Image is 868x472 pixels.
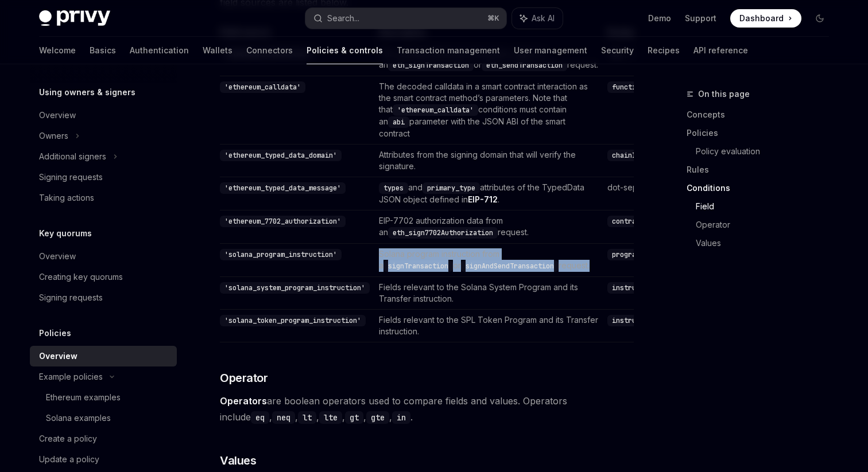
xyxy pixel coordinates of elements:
strong: Operators [220,395,267,407]
a: Connectors [246,37,293,64]
div: Additional signers [39,150,106,163]
div: Create a policy [39,432,97,446]
code: signTransaction [383,260,453,272]
span: are boolean operators used to compare fields and values. Operators include , , , , , , . [220,393,634,425]
code: types [379,182,408,194]
span: On this page [698,87,750,101]
a: Transaction management [397,37,500,64]
a: Overview [30,246,177,267]
code: function_name [607,81,669,93]
code: signAndSendTransaction [461,260,559,272]
a: Concepts [687,106,838,124]
a: Signing requests [30,287,177,308]
div: Taking actions [39,191,94,205]
code: abi [388,116,409,128]
a: EIP-712 [468,194,498,205]
h5: Policies [39,326,71,340]
a: Wallets [203,37,232,64]
a: Authentication [130,37,189,64]
span: Values [220,453,256,469]
td: Solana program instruction from a or request. [374,244,603,277]
h5: Key quorums [39,227,92,240]
a: Conditions [687,179,838,197]
a: Create a policy [30,428,177,449]
div: Solana examples [46,411,111,425]
code: contract [607,216,649,227]
span: Ask AI [532,13,555,24]
div: Update a policy [39,453,99,466]
td: Fields relevant to the SPL Token Program and its Transfer instruction. [374,310,603,342]
a: Operator [696,216,838,234]
code: 'solana_system_program_instruction' [220,282,370,294]
code: gte [366,411,389,424]
div: Overview [39,349,77,363]
code: instructionName [607,315,677,326]
a: Signing requests [30,167,177,188]
code: primary_type [423,182,480,194]
code: 'solana_program_instruction' [220,249,342,260]
code: instructionName [607,282,677,294]
td: and attributes of the TypedData JSON object defined in . [374,177,603,210]
a: User management [514,37,587,64]
a: API reference [693,37,748,64]
img: dark logo [39,10,110,26]
code: 'ethereum_calldata' [393,104,478,116]
h5: Using owners & signers [39,85,135,99]
td: EIP-7702 authorization data from an request. [374,210,603,244]
code: neq [272,411,295,424]
span: Dashboard [739,13,784,24]
code: programId [607,249,653,260]
code: 'ethereum_typed_data_message' [220,182,346,194]
code: eth_signTransaction [388,60,474,71]
a: Ethereum examples [30,387,177,408]
a: Values [696,234,838,252]
a: Solana examples [30,408,177,428]
a: Policy evaluation [696,142,838,161]
a: Security [601,37,634,64]
a: Update a policy [30,449,177,470]
td: Fields relevant to the Solana System Program and its Transfer instruction. [374,277,603,310]
code: lte [319,411,342,424]
a: Recipes [648,37,680,64]
div: Creating key quorums [39,270,123,284]
a: Policies & controls [307,37,383,64]
div: Signing requests [39,170,103,184]
a: Welcome [39,37,76,64]
span: ⌘ K [487,14,499,23]
button: Search...⌘K [305,8,506,29]
code: in [392,411,410,424]
div: Overview [39,249,76,263]
code: 'ethereum_typed_data_domain' [220,150,342,161]
a: Policies [687,124,838,142]
code: 'ethereum_calldata' [220,81,305,93]
div: Ethereum examples [46,391,121,404]
code: eq [251,411,269,424]
code: gt [345,411,363,424]
td: Attributes from the signing domain that will verify the signature. [374,145,603,177]
a: Basics [90,37,116,64]
a: Overview [30,346,177,366]
code: eth_sendTransaction [482,60,567,71]
a: Creating key quorums [30,267,177,287]
div: Signing requests [39,291,103,305]
div: Example policies [39,370,103,384]
a: Taking actions [30,188,177,208]
a: Support [685,13,716,24]
a: Overview [30,105,177,126]
code: 'ethereum_7702_authorization' [220,216,346,227]
a: Dashboard [730,9,801,28]
code: 'solana_token_program_instruction' [220,315,366,326]
div: Overview [39,108,76,122]
a: Demo [648,13,671,24]
div: Owners [39,129,68,143]
a: Rules [687,161,838,179]
span: Operator [220,370,268,386]
code: lt [298,411,316,424]
button: Ask AI [512,8,563,29]
button: Toggle dark mode [811,9,829,28]
div: Search... [327,11,359,25]
code: eth_sign7702Authorization [388,227,498,239]
a: Field [696,197,838,216]
code: chainId [607,150,645,161]
td: The decoded calldata in a smart contract interaction as the smart contract method’s parameters. N... [374,76,603,145]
